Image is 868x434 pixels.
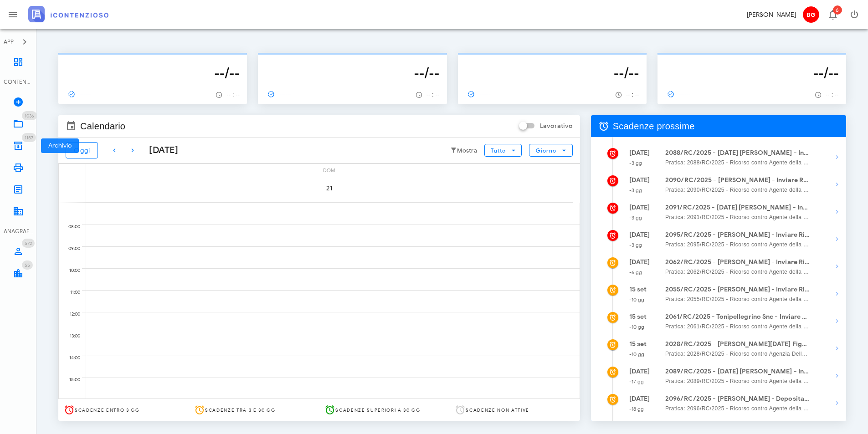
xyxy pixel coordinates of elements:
span: -- : -- [426,92,440,98]
p: -------------- [465,56,639,64]
span: Giorno [535,147,557,154]
button: Mostra dettagli [828,175,846,194]
span: -- : -- [626,92,639,98]
span: Pratica: 2096/RC/2025 - Ricorso contro Agente della Riscossione - prov. di [GEOGRAPHIC_DATA] [665,404,810,413]
button: Mostra dettagli [828,257,846,276]
button: Mostra dettagli [828,394,846,412]
small: -3 gg [629,214,642,221]
span: 55 [25,262,30,268]
button: Mostra dettagli [828,285,846,303]
button: Mostra dettagli [828,203,846,221]
span: Scadenze tra 3 e 30 gg [205,407,276,413]
span: Tutto [490,147,505,154]
img: logo-text-2x.png [28,6,108,22]
div: 10:00 [59,266,82,276]
strong: 15 set [629,286,647,293]
span: Scadenze non attive [466,407,529,413]
strong: 2090/RC/2025 - [PERSON_NAME] - Inviare Ricorso [665,175,810,185]
span: Pratica: 2061/RC/2025 - Ricorso contro Agente della Riscossione - prov. di [GEOGRAPHIC_DATA] [665,322,810,331]
span: Scadenze superiori a 30 gg [335,407,420,413]
small: -6 gg [629,269,642,276]
span: ------ [66,90,92,98]
button: Distintivo [822,4,843,26]
button: Tutto [484,144,522,157]
button: Mostra dettagli [828,339,846,357]
button: 21 [317,175,342,201]
span: Pratica: 2091/RC/2025 - Ricorso contro Agente della Riscossione - prov. di [GEOGRAPHIC_DATA] [665,213,810,222]
div: 16:00 [59,397,82,407]
strong: [DATE] [629,395,650,403]
span: Distintivo [22,260,33,270]
span: 21 [317,184,342,192]
strong: [DATE] [629,204,650,211]
div: [DATE] [142,143,178,157]
button: Mostra dettagli [828,367,846,385]
strong: [DATE] [629,368,650,375]
span: 1036 [25,113,34,119]
small: -18 gg [629,406,644,412]
div: 12:00 [59,309,82,319]
span: Pratica: 2089/RC/2025 - Ricorso contro Agente della Riscossione - prov. di Ragusa [665,377,810,386]
span: -- : -- [826,92,839,98]
strong: 2096/RC/2025 - [PERSON_NAME] - Deposita la Costituzione in [GEOGRAPHIC_DATA] [665,394,810,404]
div: 14:00 [59,353,82,363]
span: -- : -- [226,92,240,98]
span: Distintivo [833,5,842,15]
div: 15:00 [59,375,82,385]
button: Mostra dettagli [828,230,846,248]
strong: 2061/RC/2025 - Tonipellegrino Snc - Inviare Ricorso [665,312,810,322]
a: ------ [265,88,295,101]
a: ------ [465,88,495,101]
span: Oggi [73,147,90,154]
strong: 2091/RC/2025 - [DATE] [PERSON_NAME] - Inviare Ricorso [665,203,810,213]
span: Calendario [80,119,125,133]
a: ------ [66,88,96,101]
strong: 2055/RC/2025 - [PERSON_NAME] - Inviare Ricorso [665,285,810,295]
div: CONTENZIOSO [4,78,33,86]
span: ------ [665,90,691,98]
div: 08:00 [59,222,82,232]
small: -3 gg [629,242,642,248]
strong: 2088/RC/2025 - [DATE] [PERSON_NAME] - Inviare Ricorso [665,148,810,158]
h3: --/-- [665,64,839,82]
label: Lavorativo [540,122,573,131]
span: Pratica: 2095/RC/2025 - Ricorso contro Agente della Riscossione - prov. di [GEOGRAPHIC_DATA] [665,240,810,249]
strong: 15 set [629,340,647,348]
strong: 15 set [629,313,647,321]
span: Distintivo [22,239,35,248]
strong: [DATE] [629,258,650,266]
button: Giorno [529,144,572,157]
span: Pratica: 2088/RC/2025 - Ricorso contro Agente della Riscossione - prov. di [GEOGRAPHIC_DATA] [665,158,810,167]
div: 11:00 [59,287,82,297]
div: ANAGRAFICA [4,227,33,235]
small: -3 gg [629,160,642,166]
small: -3 gg [629,187,642,194]
strong: 2095/RC/2025 - [PERSON_NAME] - Inviare Ricorso [665,230,810,240]
small: -10 gg [629,324,645,330]
strong: [DATE] [629,149,650,157]
a: ------ [665,88,695,101]
h3: --/-- [265,64,439,82]
div: 13:00 [59,331,82,341]
strong: [DATE] [629,176,650,184]
button: Mostra dettagli [828,148,846,166]
p: -------------- [665,56,839,64]
span: ------ [265,90,292,98]
strong: 2062/RC/2025 - [PERSON_NAME] - Inviare Ricorso [665,257,810,267]
span: ------ [465,90,492,98]
div: [PERSON_NAME] [747,10,796,20]
span: Pratica: 2028/RC/2025 - Ricorso contro Agenzia Delle Entrate - Centro Operativo Di [GEOGRAPHIC_DA... [665,349,810,358]
small: Mostra [457,147,477,154]
span: Scadenze entro 3 gg [75,407,140,413]
h3: --/-- [66,64,240,82]
span: Pratica: 2062/RC/2025 - Ricorso contro Agente della Riscossione - prov. di [GEOGRAPHIC_DATA] [665,267,810,276]
p: -------------- [265,56,439,64]
div: dom [86,164,573,175]
span: Distintivo [22,133,36,142]
button: Oggi [66,142,98,158]
strong: 2089/RC/2025 - [DATE] [PERSON_NAME] - Inviare Ricorso [665,367,810,377]
small: -10 gg [629,296,645,303]
div: 09:00 [59,244,82,254]
span: Distintivo [22,111,37,120]
span: Pratica: 2055/RC/2025 - Ricorso contro Agente della Riscossione - prov. di Ragusa [665,295,810,304]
